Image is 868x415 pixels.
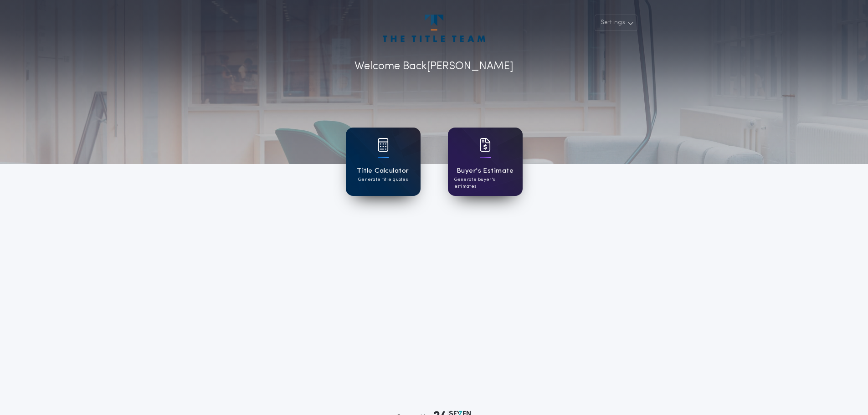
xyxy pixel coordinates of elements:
[595,15,637,31] button: Settings
[357,166,409,176] h1: Title Calculator
[378,138,389,152] img: card icon
[480,138,491,152] img: card icon
[457,166,514,176] h1: Buyer's Estimate
[448,128,523,196] a: card iconBuyer's EstimateGenerate buyer's estimates
[354,58,514,75] p: Welcome Back [PERSON_NAME]
[358,176,408,183] p: Generate title quotes
[454,176,516,190] p: Generate buyer's estimates
[383,15,485,42] img: account-logo
[346,128,421,196] a: card iconTitle CalculatorGenerate title quotes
